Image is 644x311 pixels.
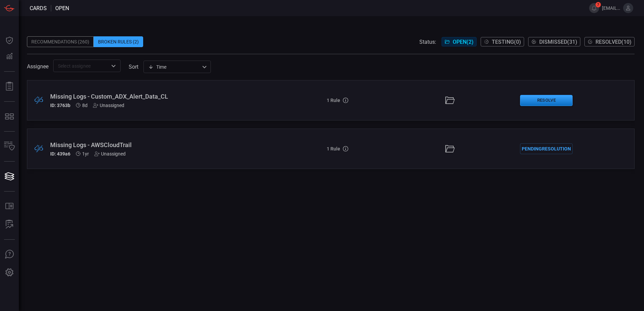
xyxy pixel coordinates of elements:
button: Testing(0) [481,37,524,46]
span: Assignee [27,63,49,70]
div: Recommendations (260) [27,36,94,47]
div: Unassigned [94,151,126,157]
button: Preferences [1,265,18,281]
span: Resolved ( 10 ) [595,39,632,45]
span: Sep 05, 2024 10:30 AM [82,151,89,157]
h5: ID: 439a6 [50,151,70,157]
div: Broken Rules (2) [94,36,143,47]
label: sort [129,64,138,70]
span: open [55,5,69,11]
button: Cards [1,168,18,184]
h5: ID: 3763b [50,103,70,108]
div: Missing Logs - Custom_ADX_Alert_Data_CL [50,93,263,100]
span: Testing ( 0 ) [492,39,521,45]
div: Pending Resolution [520,143,573,154]
div: Unassigned [93,103,124,108]
button: Open [109,61,118,71]
span: Aug 19, 2025 12:26 PM [82,103,88,108]
button: 7 [589,3,599,13]
button: Rule Catalog [1,198,18,214]
span: Open ( 2 ) [453,39,474,45]
button: Resolve [520,95,573,106]
button: Resolved(10) [584,37,635,46]
button: Ask Us A Question [1,246,18,263]
button: Inventory [1,138,18,154]
div: Time [148,64,200,70]
span: Status: [419,39,436,45]
button: Dashboard [1,32,18,48]
h5: 1 Rule [327,146,340,151]
span: [EMAIL_ADDRESS][DOMAIN_NAME] [602,5,620,11]
h5: 1 Rule [327,98,340,103]
span: Cards [30,5,47,11]
button: ALERT ANALYSIS [1,216,18,233]
button: Open(2) [442,37,477,46]
span: Dismissed ( 31 ) [539,39,577,45]
input: Select assignee [55,62,107,70]
span: 7 [595,2,601,7]
button: Reports [1,78,18,95]
button: Detections [1,48,18,65]
button: MITRE - Detection Posture [1,108,18,125]
div: Missing Logs - AWSCloudTrail [50,141,263,148]
button: Dismissed(31) [528,37,580,46]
